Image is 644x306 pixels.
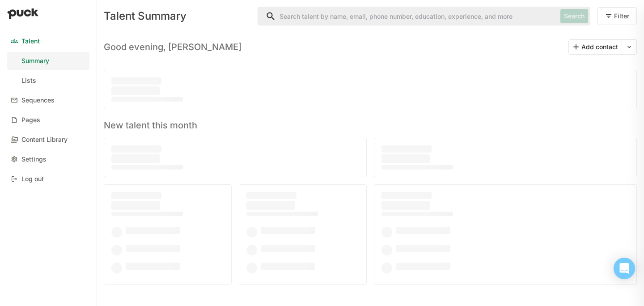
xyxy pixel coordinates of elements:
[597,7,637,25] button: Filter
[7,150,89,168] a: Settings
[614,258,635,279] div: Open Intercom Messenger
[21,77,36,85] div: Lists
[7,32,89,50] a: Talent
[7,91,89,109] a: Sequences
[21,57,49,65] div: Summary
[7,52,89,70] a: Summary
[7,111,89,129] a: Pages
[104,11,250,21] div: Talent Summary
[21,136,68,144] div: Content Library
[21,38,40,45] div: Talent
[104,42,241,52] h3: Good evening, [PERSON_NAME]
[258,7,557,25] input: Search
[7,72,89,89] a: Lists
[569,40,622,54] button: Add contact
[21,175,44,183] div: Log out
[21,97,55,104] div: Sequences
[21,116,40,124] div: Pages
[21,156,47,163] div: Settings
[7,131,89,149] a: Content Library
[104,116,637,131] h3: New talent this month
